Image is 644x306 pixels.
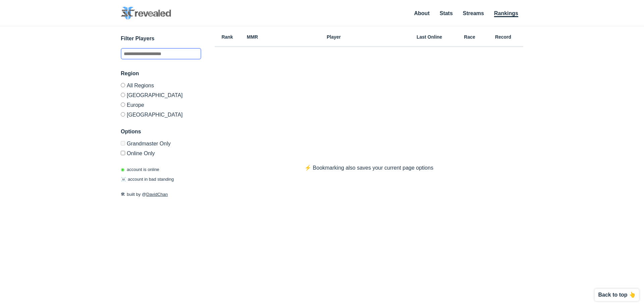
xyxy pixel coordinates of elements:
p: account in bad standing [121,176,174,183]
label: [GEOGRAPHIC_DATA] [121,110,201,118]
h6: Rank [215,35,240,39]
h3: Filter Players [121,35,201,43]
a: Stats [440,10,453,16]
span: ◉ [121,167,124,172]
h6: Last Online [402,35,456,39]
input: Europe [121,102,125,107]
span: ☠️ [121,177,126,182]
input: All Regions [121,83,125,87]
h6: MMR [240,35,265,39]
h6: Player [265,35,402,39]
input: [GEOGRAPHIC_DATA] [121,93,125,97]
span: 🛠 [121,192,125,197]
a: About [414,10,430,16]
input: Grandmaster Only [121,141,125,145]
label: [GEOGRAPHIC_DATA] [121,90,201,100]
a: Streams [463,10,484,16]
p: Back to top 👆 [598,292,636,298]
label: Only Show accounts currently in Grandmaster [121,141,201,148]
label: All Regions [121,83,201,90]
h6: Race [456,35,483,39]
p: built by @ [121,191,201,198]
input: [GEOGRAPHIC_DATA] [121,112,125,117]
p: ⚡️ Bookmarking also saves your current page options [291,164,447,172]
p: account is online [121,166,159,173]
h3: Region [121,70,201,78]
label: Europe [121,100,201,110]
h3: Options [121,128,201,136]
h6: Record [483,35,523,39]
input: Online Only [121,151,125,155]
img: SC2 Revealed [121,7,171,20]
a: DavidChan [146,192,168,197]
a: Rankings [494,10,518,17]
label: Only show accounts currently laddering [121,148,201,156]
